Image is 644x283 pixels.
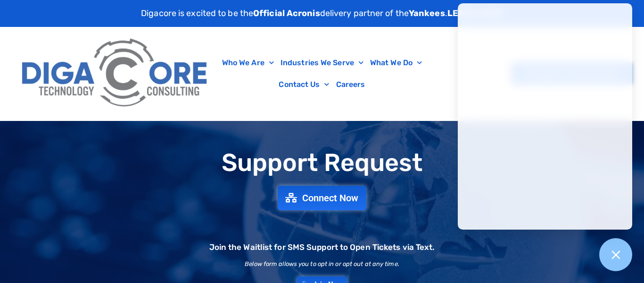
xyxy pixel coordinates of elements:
[367,52,425,74] a: What We Do
[302,193,359,203] span: Connect Now
[278,186,366,210] a: Connect Now
[219,52,426,95] nav: Menu
[141,7,503,20] p: Digacore is excited to be the delivery partner of the .
[253,8,320,18] strong: Official Acronis
[209,243,435,251] h2: Join the Waitlist for SMS Support to Open Tickets via Text.
[17,32,214,116] img: Digacore Logo
[219,52,277,74] a: Who We Are
[5,149,639,176] h1: Support Request
[277,52,367,74] a: Industries We Serve
[409,8,445,18] strong: Yankees
[245,261,399,267] h2: Below form allows you to opt in or opt out at any time.
[275,74,332,95] a: Contact Us
[333,74,369,95] a: Careers
[447,8,503,18] a: LEARN MORE
[458,3,632,230] iframe: Chatgenie Messenger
